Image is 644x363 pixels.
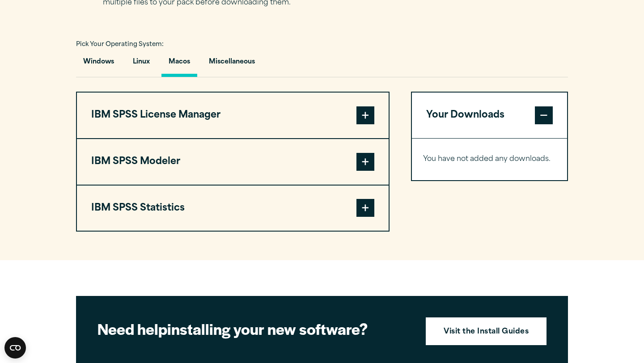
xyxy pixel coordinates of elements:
[161,51,197,77] button: Macos
[97,319,411,339] h2: installing your new software?
[426,317,547,345] a: Visit the Install Guides
[76,51,121,77] button: Windows
[423,153,556,166] p: You have not added any downloads.
[412,138,567,180] div: Your Downloads
[97,318,167,339] strong: Need help
[77,186,389,231] button: IBM SPSS Statistics
[126,51,157,77] button: Linux
[4,337,26,359] button: Open CMP widget
[76,42,164,47] span: Pick Your Operating System:
[412,93,567,138] button: Your Downloads
[77,93,389,138] button: IBM SPSS License Manager
[444,326,529,338] strong: Visit the Install Guides
[202,51,262,77] button: Miscellaneous
[77,139,389,185] button: IBM SPSS Modeler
